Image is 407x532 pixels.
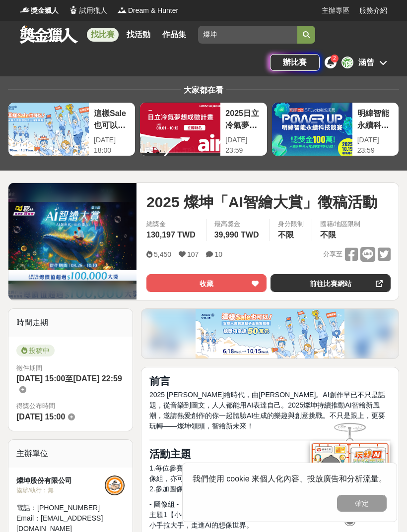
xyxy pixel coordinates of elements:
[149,375,170,387] strong: 前言
[323,247,342,262] span: 分享至
[149,511,264,519] span: 主題1【小手拉大手，帶著AI看世界】
[65,374,73,383] span: 至
[357,108,394,130] div: 明緯智能永續科技競賽
[214,231,259,239] span: 39,990 TWD
[16,374,65,383] span: [DATE] 15:00
[181,86,226,94] span: 大家都在看
[79,5,107,16] span: 試用獵人
[187,250,199,258] span: 107
[16,503,105,513] div: 電話： [PHONE_NUMBER]
[68,5,107,16] a: Logo試用獵人
[8,309,133,337] div: 時間走期
[320,231,336,239] span: 不限
[271,102,399,156] a: 明緯智能永續科技競賽[DATE] 23:59
[94,108,130,130] div: 這樣Sale也可以： 安聯人壽創意銷售法募集
[20,5,30,15] img: Logo
[359,5,387,16] a: 服務介紹
[214,250,222,258] span: 10
[341,57,353,68] div: 涵
[139,102,267,156] a: 2025日立冷氣夢想成徵計畫[DATE] 23:59
[117,5,178,16] a: LogoDream & Hunter
[149,500,179,508] span: - 圖像組 -
[146,219,198,229] span: 總獎金
[123,28,154,42] a: 找活動
[16,345,55,356] span: 投稿中
[196,309,344,358] img: 386af5bf-fbe2-4d43-ae68-517df2b56ae5.png
[198,26,297,44] input: 有長照挺你，care到心坎裡！青春出手，拍出照顧 影音徵件活動
[94,135,130,156] div: [DATE] 18:00
[149,464,385,482] span: 1.每位參賽者於同一組別限繳交 1 件作品，參賽者可自由選擇參加音樂組或圖像組，亦可同時各參加一組。
[149,485,364,493] span: 2.參加圖像組者，須於指定主題中擇一投稿，不得同時提交兩個主題。
[154,250,171,258] span: 5,450
[320,219,361,229] div: 國籍/地區限制
[16,364,42,372] span: 徵件期間
[278,219,304,229] div: 身分限制
[214,219,262,229] span: 最高獎金
[16,413,65,421] span: [DATE] 15:00
[322,5,349,16] a: 主辦專區
[357,135,394,156] div: [DATE] 23:59
[149,448,191,460] strong: 活動主題
[16,475,105,486] div: 燦坤股份有限公司
[333,56,336,61] span: 2
[16,486,105,495] div: 協辦/執行： 無
[193,474,387,483] span: 我們使用 cookie 來個人化內容、投放廣告和分析流量。
[149,391,385,430] span: 2025 [PERSON_NAME]繪時代，由[PERSON_NAME]。AI創作早已不只是話題，從音樂到圖文，人人都能用AI表達自己。2025燦坤持續推動AI智繪新風潮，邀請熱愛創作的你一起體...
[8,202,136,281] img: Cover Image
[8,440,133,468] div: 主辦單位
[146,274,267,292] button: 收藏
[149,521,253,529] span: 小手拉大手，走進AI的想像世界。
[8,102,136,156] a: 這樣Sale也可以： 安聯人壽創意銷售法募集[DATE] 18:00
[20,5,59,16] a: Logo獎金獵人
[271,274,391,292] a: 前往比賽網站
[117,5,127,15] img: Logo
[146,231,196,239] span: 130,197 TWD
[278,231,294,239] span: 不限
[270,54,320,71] a: 辦比賽
[16,401,125,411] span: 得獎公布時間
[310,441,390,507] img: d2146d9a-e6f6-4337-9592-8cefde37ba6b.png
[158,28,190,42] a: 作品集
[68,5,78,15] img: Logo
[87,28,119,42] a: 找比賽
[128,5,178,16] span: Dream & Hunter
[358,57,374,68] div: 涵曾
[225,108,262,130] div: 2025日立冷氣夢想成徵計畫
[73,374,122,383] span: [DATE] 22:59
[146,191,377,213] span: 2025 燦坤「AI智繪大賞」徵稿活動
[31,5,59,16] span: 獎金獵人
[337,495,387,512] button: 確定
[225,135,262,156] div: [DATE] 23:59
